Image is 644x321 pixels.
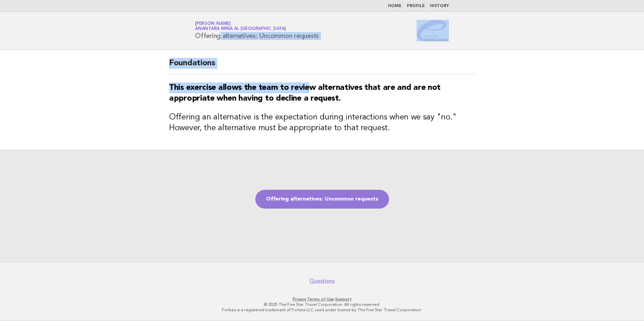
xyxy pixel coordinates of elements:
[388,4,401,8] a: Home
[335,297,352,301] a: Support
[310,278,335,284] a: Questions
[407,4,425,8] a: Profile
[195,27,286,31] span: Anantara Mina al [GEOGRAPHIC_DATA]
[116,302,528,307] p: © 2025 The Five Star Travel Corporation. All rights reserved.
[195,22,319,39] h1: Offering alternatives: Uncommon requests
[169,112,475,134] h3: Offering an alternative is the expectation during interactions when we say "no." However, the alt...
[293,297,306,301] a: Privacy
[195,22,286,31] a: [PERSON_NAME]Anantara Mina al [GEOGRAPHIC_DATA]
[116,296,528,302] p: · ·
[169,58,475,74] h2: Foundations
[116,307,528,313] p: Forbes is a registered trademark of Forbes LLC used under license by The Five Star Travel Corpora...
[307,297,334,301] a: Terms of Use
[255,190,389,209] a: Offering alternatives: Uncommon requests
[417,20,449,41] img: Service Energizers
[169,84,441,103] strong: This exercise allows the team to review alternatives that are and are not appropriate when having...
[430,4,449,8] a: History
